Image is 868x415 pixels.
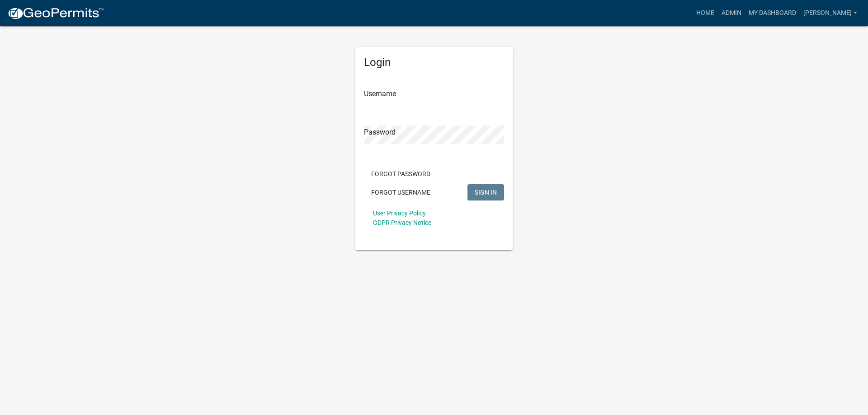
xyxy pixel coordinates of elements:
[745,5,800,22] a: My Dashboard
[800,5,861,22] a: [PERSON_NAME]
[475,188,497,196] span: SIGN IN
[364,184,438,201] button: Forgot Username
[364,56,504,69] h5: Login
[718,5,745,22] a: Admin
[693,5,718,22] a: Home
[373,210,426,217] a: User Privacy Policy
[364,166,438,182] button: Forgot Password
[373,219,431,226] a: GDPR Privacy Notice
[467,184,504,201] button: SIGN IN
